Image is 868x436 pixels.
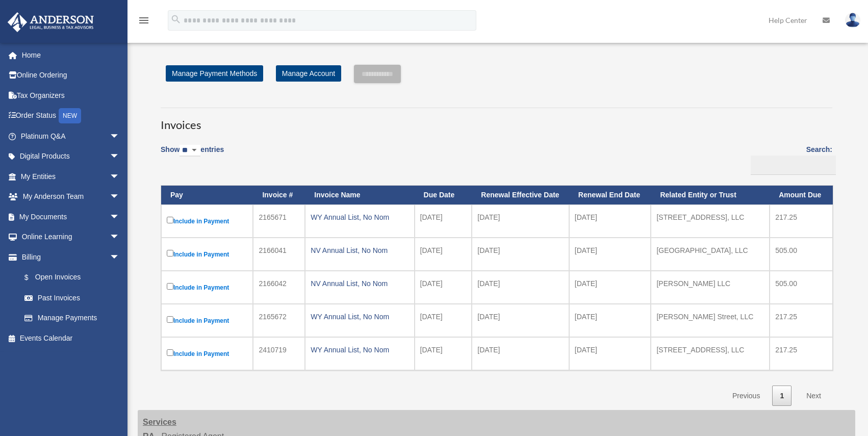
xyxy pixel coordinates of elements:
th: Invoice #: activate to sort column ascending [253,186,305,204]
a: My Anderson Teamarrow_drop_down [7,187,135,207]
th: Related Entity or Trust: activate to sort column ascending [651,186,770,204]
td: [DATE] [472,304,569,337]
td: [STREET_ADDRESS], LLC [651,337,770,370]
a: Billingarrow_drop_down [7,247,130,267]
td: 217.25 [770,204,833,238]
td: 217.25 [770,337,833,370]
td: [DATE] [415,204,472,238]
td: [DATE] [415,238,472,271]
a: Order StatusNEW [7,106,135,126]
a: Previous [725,386,768,406]
a: Digital Productsarrow_drop_down [7,146,135,167]
span: arrow_drop_down [110,126,130,147]
th: Pay: activate to sort column descending [161,186,253,204]
input: Include in Payment [167,349,173,356]
td: [DATE] [472,238,569,271]
td: [DATE] [472,204,569,238]
a: Manage Payments [14,308,130,328]
a: Events Calendar [7,328,135,348]
label: Include in Payment [167,347,247,360]
input: Include in Payment [167,217,173,223]
a: $Open Invoices [14,267,125,288]
h3: Invoices [161,108,832,133]
strong: Services [143,418,176,426]
label: Include in Payment [167,248,247,261]
input: Include in Payment [167,283,173,290]
td: 505.00 [770,271,833,304]
a: Online Learningarrow_drop_down [7,227,135,247]
th: Amount Due: activate to sort column ascending [770,186,833,204]
td: 2165671 [253,204,305,238]
td: [DATE] [472,337,569,370]
span: arrow_drop_down [110,146,130,167]
td: [DATE] [569,238,651,271]
img: User Pic [845,13,860,28]
input: Search: [751,156,836,175]
td: [DATE] [569,271,651,304]
div: WY Annual List, No Nom [311,210,409,224]
a: Next [799,386,829,406]
a: Past Invoices [14,288,130,308]
td: 2410719 [253,337,305,370]
div: WY Annual List, No Nom [311,343,409,357]
a: Manage Account [276,65,341,82]
td: [DATE] [415,304,472,337]
a: My Documentsarrow_drop_down [7,207,135,227]
a: Platinum Q&Aarrow_drop_down [7,126,135,146]
th: Renewal End Date: activate to sort column ascending [569,186,651,204]
img: Anderson Advisors Platinum Portal [5,12,97,32]
td: [PERSON_NAME] Street, LLC [651,304,770,337]
div: NV Annual List, No Nom [311,276,409,291]
span: arrow_drop_down [110,247,130,268]
label: Search: [747,143,832,175]
a: My Entitiesarrow_drop_down [7,166,135,187]
a: Tax Organizers [7,85,135,106]
a: Home [7,45,135,65]
input: Include in Payment [167,250,173,257]
label: Show entries [161,143,224,167]
td: [DATE] [415,337,472,370]
a: Manage Payment Methods [166,65,263,82]
td: 505.00 [770,238,833,271]
th: Due Date: activate to sort column ascending [415,186,472,204]
a: menu [138,18,150,27]
td: 2165672 [253,304,305,337]
td: [DATE] [472,271,569,304]
div: NEW [59,108,81,123]
td: [DATE] [569,304,651,337]
i: menu [138,14,150,27]
th: Renewal Effective Date: activate to sort column ascending [472,186,569,204]
td: 2166042 [253,271,305,304]
a: Online Ordering [7,65,135,86]
div: NV Annual List, No Nom [311,243,409,258]
td: [STREET_ADDRESS], LLC [651,204,770,238]
td: [PERSON_NAME] LLC [651,271,770,304]
span: arrow_drop_down [110,227,130,248]
span: $ [30,271,35,284]
td: [DATE] [569,337,651,370]
span: arrow_drop_down [110,187,130,208]
td: [GEOGRAPHIC_DATA], LLC [651,238,770,271]
td: [DATE] [415,271,472,304]
select: Showentries [180,145,200,157]
th: Invoice Name: activate to sort column ascending [305,186,414,204]
input: Include in Payment [167,316,173,323]
a: 1 [772,386,792,406]
span: arrow_drop_down [110,166,130,187]
label: Include in Payment [167,314,247,327]
i: search [170,14,182,25]
td: [DATE] [569,204,651,238]
label: Include in Payment [167,281,247,294]
div: WY Annual List, No Nom [311,310,409,324]
span: arrow_drop_down [110,207,130,227]
label: Include in Payment [167,215,247,227]
td: 217.25 [770,304,833,337]
td: 2166041 [253,238,305,271]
